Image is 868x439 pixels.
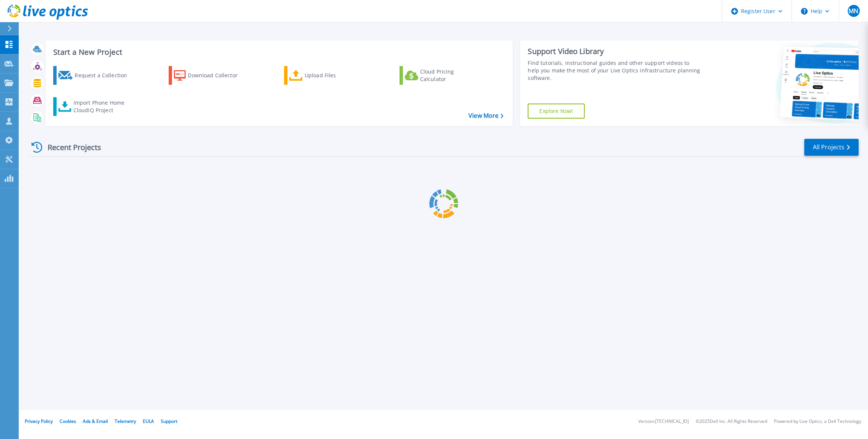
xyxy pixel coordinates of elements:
[73,99,132,114] div: Import Phone Home CloudIQ Project
[188,68,248,83] div: Download Collector
[804,139,859,156] a: All Projects
[420,68,480,83] div: Cloud Pricing Calculator
[60,418,76,424] a: Cookies
[305,68,365,83] div: Upload Files
[528,59,702,82] div: Find tutorials, instructional guides and other support videos to help you make the most of your L...
[169,66,252,85] a: Download Collector
[400,66,483,85] a: Cloud Pricing Calculator
[53,48,503,56] h3: Start a New Project
[75,68,135,83] div: Request a Collection
[468,112,503,119] a: View More
[161,418,177,424] a: Support
[528,47,702,56] div: Support Video Library
[638,419,689,424] li: Version: [TECHNICAL_ID]
[115,418,136,424] a: Telemetry
[284,66,368,85] a: Upload Files
[849,8,858,14] span: MN
[528,104,585,119] a: Explore Now!
[83,418,108,424] a: Ads & Email
[774,419,861,424] li: Powered by Live Optics, a Dell Technology
[696,419,767,424] li: © 2025 Dell Inc. All Rights Reserved
[25,418,53,424] a: Privacy Policy
[53,66,137,85] a: Request a Collection
[143,418,154,424] a: EULA
[29,138,111,156] div: Recent Projects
